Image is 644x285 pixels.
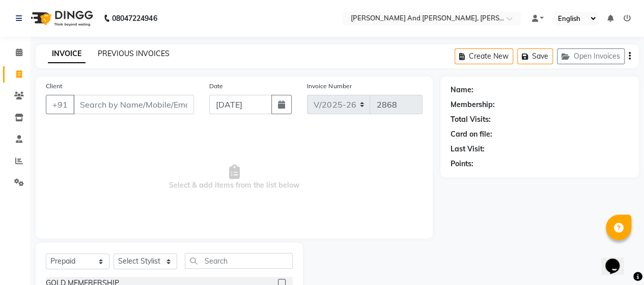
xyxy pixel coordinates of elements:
label: Client [46,82,62,91]
a: INVOICE [48,45,86,63]
button: Save [517,48,553,64]
button: Create New [455,48,513,64]
div: Total Visits: [451,114,491,125]
div: Card on file: [451,129,492,140]
span: Select & add items from the list below [46,126,423,228]
input: Search by Name/Mobile/Email/Code [73,95,194,114]
div: Last Visit: [451,144,485,154]
div: Points: [451,159,473,169]
label: Invoice Number [307,82,351,91]
b: 08047224946 [112,4,157,33]
a: PREVIOUS INVOICES [98,49,170,58]
img: logo [26,4,96,33]
iframe: chat widget [601,244,634,275]
label: Date [209,82,223,91]
div: Name: [451,85,473,95]
div: Membership: [451,99,495,110]
button: +91 [46,95,74,114]
button: Open Invoices [557,48,625,64]
input: Search [185,253,293,269]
